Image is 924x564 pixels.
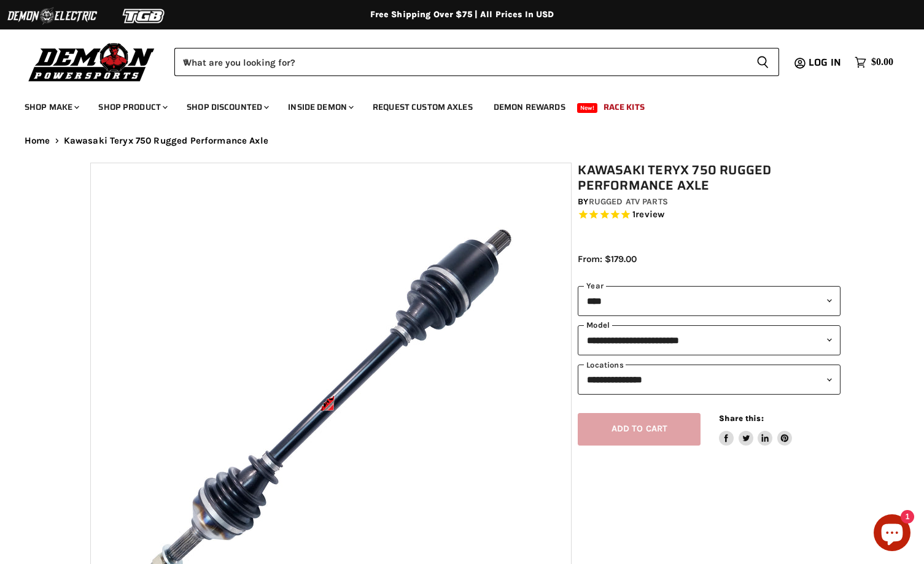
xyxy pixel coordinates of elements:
a: $0.00 [848,53,899,71]
inbox-online-store-chat: Shopify online store chat [870,514,914,554]
a: Request Custom Axles [363,95,482,120]
a: Demon Rewards [484,95,575,120]
a: Shop Product [89,95,175,120]
aside: Share this: [719,413,792,446]
span: From: $179.00 [578,253,637,265]
span: $0.00 [871,56,893,68]
span: New! [577,103,598,113]
h1: Kawasaki Teryx 750 Rugged Performance Axle [578,163,841,193]
a: Home [25,136,50,146]
button: Search [747,48,779,76]
select: keys [578,365,841,395]
form: Product [174,48,779,76]
a: Shop Discounted [177,95,276,120]
img: Demon Powersports [25,40,159,83]
img: Demon Electric Logo 2 [6,4,98,28]
div: by [578,195,841,209]
span: Rated 5.0 out of 5 stars 1 reviews [578,209,841,222]
span: 1 reviews [632,209,664,220]
a: Rugged ATV Parts [589,196,668,207]
span: Share this: [719,414,763,423]
select: modal-name [578,325,841,355]
select: year [578,286,841,316]
a: Shop Make [15,95,87,120]
input: When autocomplete results are available use up and down arrows to review and enter to select [174,48,747,76]
a: Race Kits [594,95,654,120]
span: review [635,209,664,220]
ul: Main menu [15,90,890,120]
a: Log in [803,57,848,68]
img: TGB Logo 2 [98,4,190,28]
span: Kawasaki Teryx 750 Rugged Performance Axle [64,136,268,146]
a: Inside Demon [279,95,361,120]
span: Log in [809,55,841,70]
